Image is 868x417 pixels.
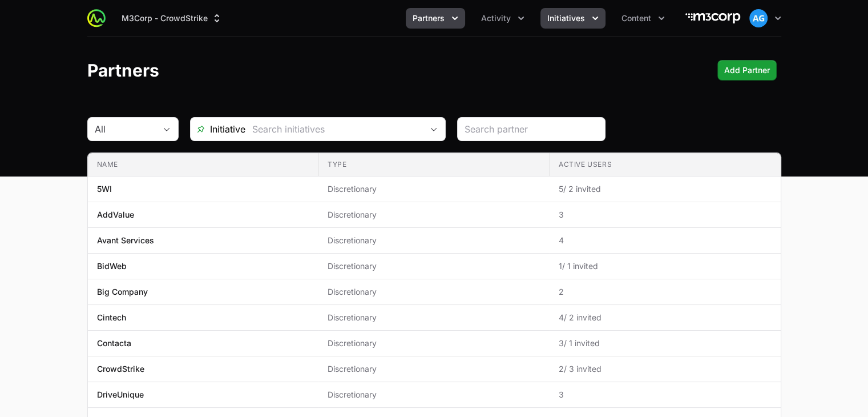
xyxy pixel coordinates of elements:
[749,9,768,27] img: Amanda Galluzzi
[559,338,772,349] span: 3 / 1 invited
[406,8,465,29] div: Partners menu
[97,338,131,349] p: Contacta
[318,153,550,177] th: Type
[685,7,740,30] img: M3Corp
[559,260,772,272] span: 1 / 1 invited
[97,260,127,272] p: BidWeb
[559,389,772,400] span: 3
[328,286,540,298] span: Discretionary
[465,122,598,136] input: Search partner
[481,13,511,24] span: Activity
[540,8,605,29] div: Initiatives menu
[413,13,445,24] span: Partners
[97,286,148,298] p: Big Company
[559,363,772,375] span: 2 / 3 invited
[724,63,770,77] span: Add Partner
[717,60,777,81] div: Primary actions
[97,363,144,375] p: CrowdStrike
[97,389,144,400] p: DriveUnique
[95,122,155,136] div: All
[97,209,134,220] p: AddValue
[550,153,781,177] th: Active Users
[559,235,772,246] span: 4
[328,235,540,246] span: Discretionary
[540,8,605,29] button: Initiatives
[621,13,651,24] span: Content
[97,235,154,246] p: Avant Services
[115,8,229,29] button: M3Corp - CrowdStrike
[328,209,540,220] span: Discretionary
[559,286,772,298] span: 2
[328,260,540,272] span: Discretionary
[88,153,319,177] th: Name
[87,9,106,27] img: ActivitySource
[115,8,229,29] div: Supplier switch menu
[474,8,531,29] button: Activity
[547,13,585,24] span: Initiatives
[328,312,540,323] span: Discretionary
[106,8,672,29] div: Main navigation
[87,60,159,81] h1: Partners
[422,118,445,141] div: Open
[328,389,540,400] span: Discretionary
[328,338,540,349] span: Discretionary
[245,118,422,141] input: Search initiatives
[717,60,777,81] button: Add Partner
[97,183,112,195] p: 5WI
[88,118,178,141] button: All
[97,312,126,323] p: Cintech
[559,312,772,323] span: 4 / 2 invited
[474,8,531,29] div: Activity menu
[559,183,772,195] span: 5 / 2 invited
[406,8,465,29] button: Partners
[615,8,672,29] div: Content menu
[615,8,672,29] button: Content
[559,209,772,220] span: 3
[191,122,245,136] span: Initiative
[328,183,540,195] span: Discretionary
[328,363,540,375] span: Discretionary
